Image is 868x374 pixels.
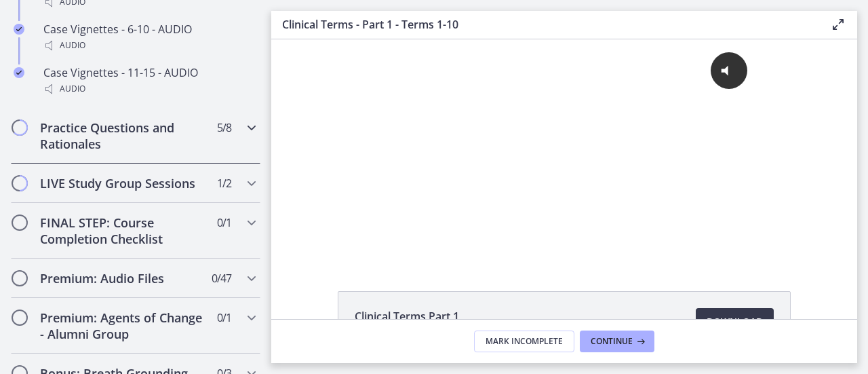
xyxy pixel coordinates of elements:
[707,314,763,330] span: Download
[217,119,231,136] span: 5 / 8
[43,81,255,97] div: Audio
[40,175,205,191] h2: LIVE Study Group Sessions
[43,64,255,97] div: Case Vignettes - 11-15 - AUDIO
[14,24,24,35] i: Completed
[355,308,459,324] span: Clinical Terms Part 1
[40,310,205,342] h2: Premium: Agents of Change - Alumni Group
[40,119,205,152] h2: Practice Questions and Rationales
[43,21,255,54] div: Case Vignettes - 6-10 - AUDIO
[217,214,231,231] span: 0 / 1
[14,67,24,78] i: Completed
[212,270,231,286] span: 0 / 47
[591,336,633,347] span: Continue
[43,37,255,54] div: Audio
[474,331,574,352] button: Mark Incomplete
[217,310,231,326] span: 0 / 1
[486,336,563,347] span: Mark Incomplete
[40,214,205,247] h2: FINAL STEP: Course Completion Checklist
[217,175,231,191] span: 1 / 2
[696,308,774,335] a: Download
[282,16,808,33] h3: Clinical Terms - Part 1 - Terms 1-10
[40,270,205,286] h2: Premium: Audio Files
[580,331,654,352] button: Continue
[271,39,857,260] iframe: Video Lesson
